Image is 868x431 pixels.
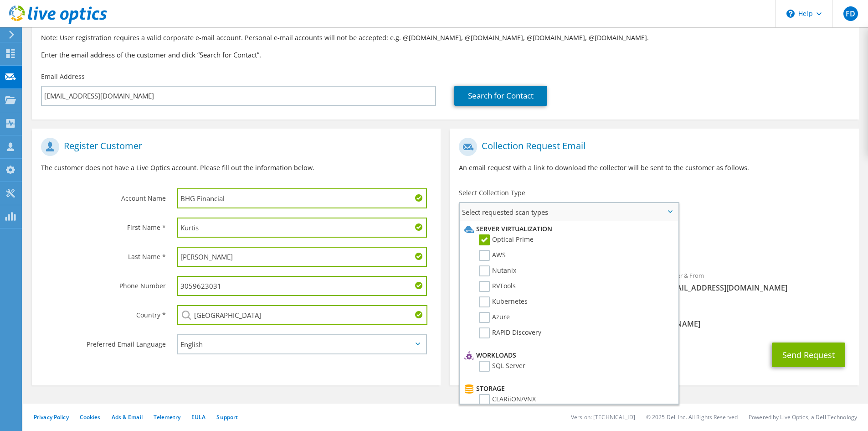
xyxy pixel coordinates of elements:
label: First Name * [41,218,166,232]
p: An email request with a link to download the collector will be sent to the customer as follows. [459,163,849,173]
p: Note: User registration requires a valid corporate e-mail account. Personal e-mail accounts will ... [41,33,850,43]
span: Select requested scan types [460,203,678,221]
label: Preferred Email Language [41,334,166,349]
label: Country * [41,305,166,320]
label: AWS [479,250,506,261]
label: Nutanix [479,265,516,276]
label: Select Collection Type [459,188,525,197]
label: Optical Prime [479,234,534,245]
div: Sender & From [654,266,859,297]
svg: \n [786,10,795,18]
a: Cookies [80,413,101,421]
div: To [450,266,654,297]
h1: Collection Request Email [459,138,845,156]
a: Ads & Email [112,413,143,421]
span: [EMAIL_ADDRESS][DOMAIN_NAME] [663,283,850,293]
h1: Register Customer [41,138,427,156]
label: Kubernetes [479,296,528,307]
a: Privacy Policy [34,413,69,421]
a: Telemetry [154,413,180,421]
div: Requested Collections [450,225,858,261]
div: CC & Reply To [450,302,858,333]
label: CLARiiON/VNX [479,394,536,405]
a: Support [216,413,238,421]
label: Last Name * [41,247,166,261]
label: RAPID Discovery [479,327,541,338]
label: Azure [479,312,510,323]
a: EULA [191,413,205,421]
label: RVTools [479,281,516,292]
span: FD [843,6,858,21]
label: Email Address [41,72,85,81]
li: © 2025 Dell Inc. All Rights Reserved [646,413,738,421]
li: Storage [462,383,673,394]
label: Phone Number [41,276,166,291]
button: Send Request [772,343,845,367]
label: SQL Server [479,361,525,372]
li: Powered by Live Optics, a Dell Technology [749,413,857,421]
li: Server Virtualization [462,223,673,234]
li: Version: [TECHNICAL_ID] [571,413,635,421]
p: The customer does not have a Live Optics account. Please fill out the information below. [41,163,431,173]
li: Workloads [462,350,673,361]
h3: Enter the email address of the customer and click “Search for Contact”. [41,50,850,60]
label: Account Name [41,188,166,203]
a: Search for Contact [454,86,547,106]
